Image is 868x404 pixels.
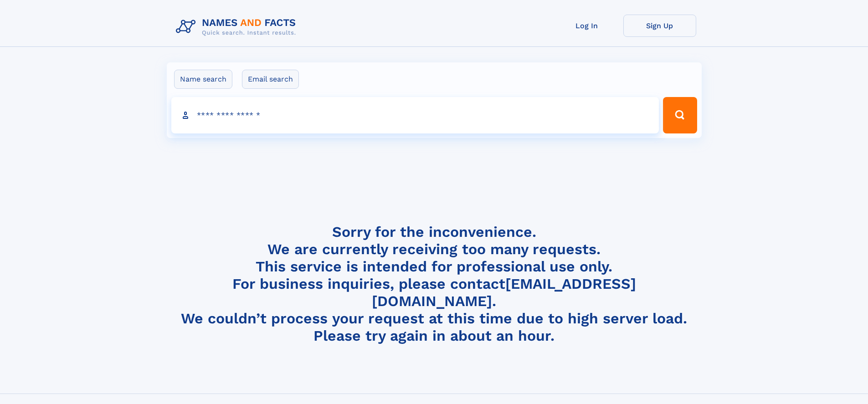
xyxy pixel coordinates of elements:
[242,70,299,89] label: Email search
[172,223,696,345] h4: Sorry for the inconvenience. We are currently receiving too many requests. This service is intend...
[174,70,232,89] label: Name search
[550,15,623,37] a: Log In
[171,97,659,133] input: search input
[623,15,696,37] a: Sign Up
[372,275,636,310] a: [EMAIL_ADDRESS][DOMAIN_NAME]
[172,15,303,39] img: Logo Names and Facts
[663,97,697,133] button: Search Button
